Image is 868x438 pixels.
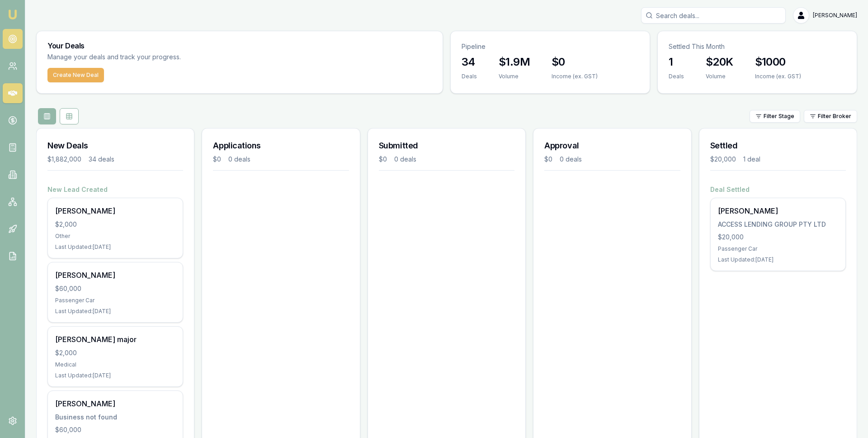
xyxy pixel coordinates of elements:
[669,42,846,51] p: Settled This Month
[55,361,175,368] div: Medical
[669,73,684,80] div: Deals
[55,398,175,409] div: [PERSON_NAME]
[718,220,838,229] div: ACCESS LENDING GROUP PTY LTD
[47,68,104,82] button: Create New Deal
[47,42,432,49] h3: Your Deals
[55,243,175,251] div: Last Updated: [DATE]
[228,155,250,164] div: 0 deals
[462,73,477,80] div: Deals
[55,220,175,229] div: $2,000
[55,413,175,422] div: Business not found
[755,55,801,69] h3: $1000
[55,348,175,357] div: $2,000
[718,256,838,263] div: Last Updated: [DATE]
[641,7,786,24] input: Search deals
[710,139,846,152] h3: Settled
[55,425,175,434] div: $60,000
[89,155,114,164] div: 34 deals
[718,233,838,242] div: $20,000
[710,185,846,194] h4: Deal Settled
[499,73,530,80] div: Volume
[55,284,175,293] div: $60,000
[544,155,552,164] div: $0
[47,52,279,62] p: Manage your deals and track your progress.
[544,139,680,152] h3: Approval
[55,233,175,240] div: Other
[462,55,477,69] h3: 34
[560,155,582,164] div: 0 deals
[47,155,81,164] div: $1,882,000
[379,155,387,164] div: $0
[718,245,838,252] div: Passenger Car
[213,155,221,164] div: $0
[813,12,857,19] span: [PERSON_NAME]
[804,110,857,123] button: Filter Broker
[394,155,416,164] div: 0 deals
[818,113,851,120] span: Filter Broker
[750,110,800,123] button: Filter Stage
[47,139,183,152] h3: New Deals
[379,139,514,152] h3: Submitted
[755,73,801,80] div: Income (ex. GST)
[669,55,684,69] h3: 1
[552,55,598,69] h3: $0
[499,55,530,69] h3: $1.9M
[7,9,18,20] img: emu-icon-u.png
[55,270,175,281] div: [PERSON_NAME]
[55,372,175,379] div: Last Updated: [DATE]
[552,73,598,80] div: Income (ex. GST)
[55,205,175,216] div: [PERSON_NAME]
[764,113,794,120] span: Filter Stage
[743,155,760,164] div: 1 deal
[55,334,175,345] div: [PERSON_NAME] major
[213,139,349,152] h3: Applications
[47,185,183,194] h4: New Lead Created
[710,155,736,164] div: $20,000
[718,205,838,216] div: [PERSON_NAME]
[55,308,175,315] div: Last Updated: [DATE]
[706,55,733,69] h3: $20K
[462,42,639,51] p: Pipeline
[706,73,733,80] div: Volume
[55,297,175,304] div: Passenger Car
